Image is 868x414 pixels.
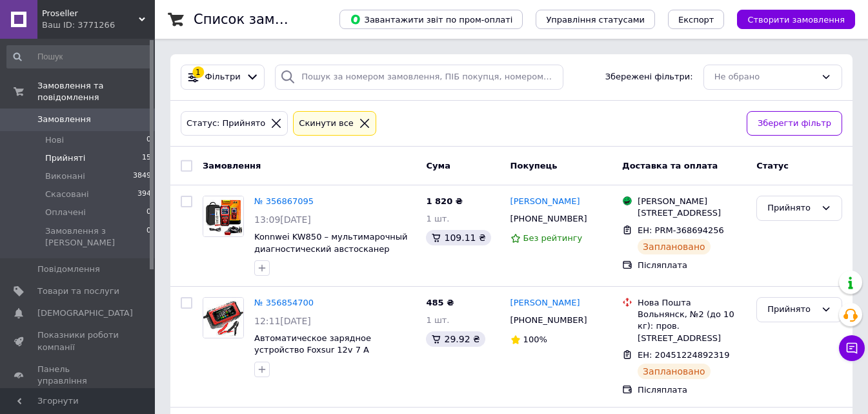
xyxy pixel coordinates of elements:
[839,335,865,361] button: Чат з покупцем
[767,202,816,215] div: Прийнято
[426,214,449,223] span: 1 шт.
[203,297,244,338] a: Фото товару
[194,12,325,27] h1: Список замовлень
[638,364,711,379] div: Заплановано
[767,303,816,316] div: Прийнято
[638,225,724,235] span: ЕН: PRM-368694256
[37,364,119,387] span: Панель управління
[133,171,151,182] span: 3849
[37,285,119,297] span: Товари та послуги
[638,239,711,254] div: Заплановано
[6,45,152,68] input: Пошук
[747,15,845,25] span: Створити замовлення
[426,315,449,325] span: 1 шт.
[137,189,151,200] span: 394
[747,111,842,136] button: Зберегти фільтр
[254,232,408,265] a: Konnwei KW850 – мультимарочный диагностический австосканер OBDII+CAN
[638,384,746,396] div: Післяплата
[254,196,314,206] a: № 356867095
[536,10,655,29] button: Управління статусами
[638,196,746,207] div: [PERSON_NAME]
[714,70,816,84] div: Не обрано
[350,14,512,25] span: Завантажити звіт по пром-оплаті
[203,298,243,338] img: Фото товару
[203,196,243,236] img: Фото товару
[605,71,693,83] span: Збережені фільтри:
[510,160,558,170] span: Покупець
[510,196,580,208] a: [PERSON_NAME]
[756,160,789,170] span: Статус
[45,225,146,249] span: Замовлення з [PERSON_NAME]
[638,309,746,344] div: Вольнянск, №2 (до 10 кг): пров. [STREET_ADDRESS]
[638,350,729,360] span: ЕН: 20451224892319
[508,312,590,329] div: [PHONE_NUMBER]
[142,152,151,164] span: 15
[622,160,718,170] span: Доставка та оплата
[45,152,85,164] span: Прийняті
[146,225,151,249] span: 0
[146,207,151,218] span: 0
[523,335,547,344] span: 100%
[42,19,155,31] div: Ваш ID: 3771266
[275,65,563,90] input: Пошук за номером замовлення, ПІБ покупця, номером телефону, Email, номером накладної
[184,117,268,130] div: Статус: Прийнято
[203,196,244,237] a: Фото товару
[426,160,450,170] span: Cума
[737,10,855,29] button: Створити замовлення
[37,264,100,275] span: Повідомлення
[339,10,523,29] button: Завантажити звіт по пром-оплаті
[638,260,746,271] div: Післяплата
[203,160,261,170] span: Замовлення
[508,211,590,227] div: [PHONE_NUMBER]
[638,207,746,219] div: [STREET_ADDRESS]
[146,134,151,146] span: 0
[426,298,454,307] span: 485 ₴
[37,80,155,103] span: Замовлення та повідомлення
[37,329,119,353] span: Показники роботи компанії
[45,134,64,146] span: Нові
[205,71,241,83] span: Фільтри
[668,10,725,29] button: Експорт
[724,14,855,24] a: Створити замовлення
[42,8,139,19] span: Proseller
[758,117,831,130] span: Зберегти фільтр
[510,297,580,309] a: [PERSON_NAME]
[37,114,91,125] span: Замовлення
[254,214,311,225] span: 13:09[DATE]
[523,233,583,243] span: Без рейтингу
[638,297,746,309] div: Нова Пошта
[546,15,645,25] span: Управління статусами
[192,67,204,78] div: 1
[45,171,85,182] span: Виконані
[678,15,714,25] span: Експорт
[426,331,485,347] div: 29.92 ₴
[254,333,395,367] a: Автоматическое зарядное устройство Foxsur 12v 7 A микропроцессорное FBC 1207 Е
[37,307,133,319] span: [DEMOGRAPHIC_DATA]
[254,298,314,307] a: № 356854700
[296,117,356,130] div: Cкинути все
[45,189,89,200] span: Скасовані
[254,316,311,326] span: 12:11[DATE]
[426,230,490,245] div: 109.11 ₴
[45,207,86,218] span: Оплачені
[426,196,462,206] span: 1 820 ₴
